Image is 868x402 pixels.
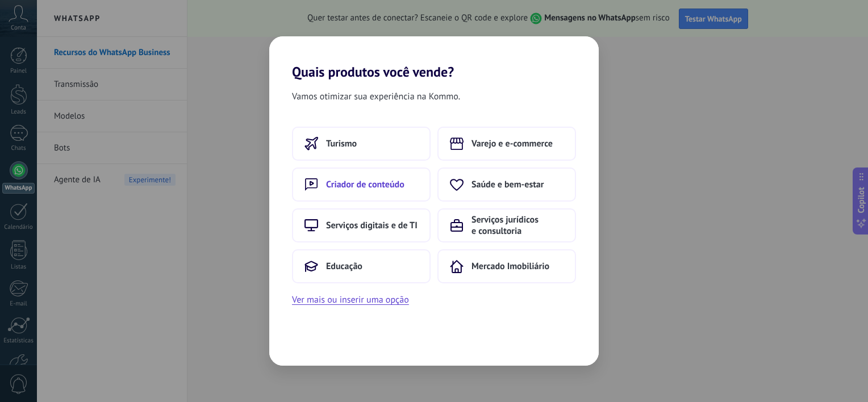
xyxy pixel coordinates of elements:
[437,208,576,242] button: Serviços jurídicos e consultoria
[326,220,418,231] span: Serviços digitais e de TI
[471,214,564,237] span: Serviços jurídicos e consultoria
[471,261,549,272] span: Mercado Imobiliário
[437,167,576,202] button: Saúde e bem-estar
[471,138,553,149] span: Varejo e e-commerce
[269,36,599,80] h2: Quais produtos você vende?
[437,127,576,161] button: Varejo e e-commerce
[292,167,431,202] button: Criador de conteúdo
[292,208,431,242] button: Serviços digitais e de TI
[292,292,409,307] button: Ver mais ou inserir uma opção
[292,127,431,161] button: Turismo
[326,261,362,272] span: Educação
[471,179,544,190] span: Saúde e bem-estar
[437,249,576,283] button: Mercado Imobiliário
[326,138,357,149] span: Turismo
[326,179,404,190] span: Criador de conteúdo
[292,249,431,283] button: Educação
[292,89,460,104] span: Vamos otimizar sua experiência na Kommo.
